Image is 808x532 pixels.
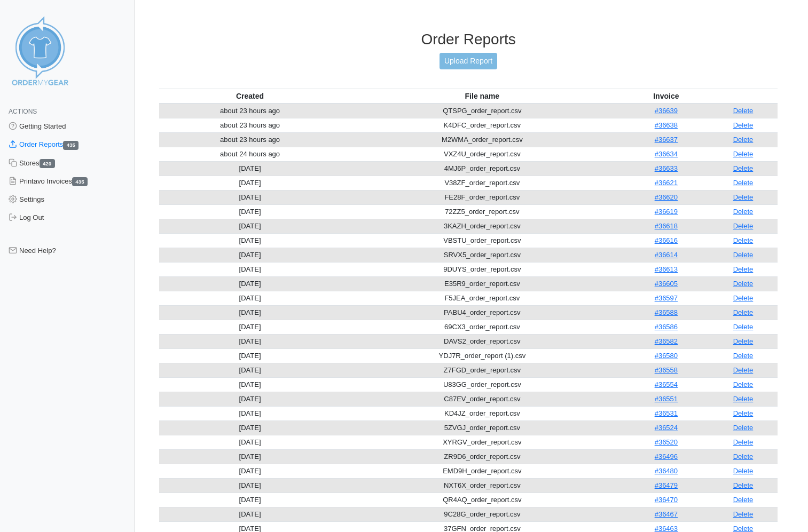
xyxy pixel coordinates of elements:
[341,132,624,147] td: M2WMA_order_report.csv
[733,323,754,331] a: Delete
[341,262,624,276] td: 9DUYS_order_report.csv
[341,392,624,406] td: C87EV_order_report.csv
[655,222,678,230] a: #36618
[159,305,341,320] td: [DATE]
[733,265,754,273] a: Delete
[159,507,341,521] td: [DATE]
[341,219,624,233] td: 3KAZH_order_report.csv
[733,107,754,115] a: Delete
[159,176,341,190] td: [DATE]
[159,363,341,377] td: [DATE]
[159,233,341,248] td: [DATE]
[40,159,55,168] span: 420
[159,262,341,276] td: [DATE]
[733,236,754,244] a: Delete
[341,478,624,493] td: NXT6X_order_report.csv
[159,118,341,132] td: about 23 hours ago
[655,193,678,201] a: #36620
[655,236,678,244] a: #36616
[341,190,624,204] td: FE28F_order_report.csv
[63,141,79,150] span: 435
[655,308,678,316] a: #36588
[655,452,678,460] a: #36496
[159,104,341,118] td: about 23 hours ago
[655,395,678,403] a: #36551
[159,89,341,104] th: Created
[655,294,678,302] a: #36597
[733,294,754,302] a: Delete
[159,392,341,406] td: [DATE]
[655,409,678,417] a: #36531
[159,320,341,334] td: [DATE]
[341,348,624,363] td: YDJ7R_order_report (1).csv
[159,449,341,464] td: [DATE]
[655,208,678,216] a: #36619
[341,104,624,118] td: QTSPG_order_report.csv
[733,121,754,129] a: Delete
[341,406,624,420] td: KD4JZ_order_report.csv
[733,481,754,489] a: Delete
[341,305,624,320] td: PABU4_order_report.csv
[341,118,624,132] td: K4DFC_order_report.csv
[341,291,624,305] td: F5JEA_order_report.csv
[655,424,678,432] a: #36524
[733,438,754,446] a: Delete
[655,179,678,187] a: #36621
[733,222,754,230] a: Delete
[655,107,678,115] a: #36639
[655,280,678,288] a: #36605
[733,251,754,259] a: Delete
[159,248,341,262] td: [DATE]
[159,132,341,147] td: about 23 hours ago
[733,366,754,374] a: Delete
[655,366,678,374] a: #36558
[159,147,341,161] td: about 24 hours ago
[159,493,341,507] td: [DATE]
[341,334,624,348] td: DAVS2_order_report.csv
[159,478,341,493] td: [DATE]
[733,193,754,201] a: Delete
[624,89,709,104] th: Invoice
[341,507,624,521] td: 9C28G_order_report.csv
[159,334,341,348] td: [DATE]
[341,204,624,219] td: 72ZZ5_order_report.csv
[733,409,754,417] a: Delete
[341,320,624,334] td: 69CX3_order_report.csv
[341,89,624,104] th: File name
[733,380,754,388] a: Delete
[341,493,624,507] td: QR4AQ_order_report.csv
[341,464,624,478] td: EMD9H_order_report.csv
[159,276,341,291] td: [DATE]
[655,510,678,518] a: #36467
[159,291,341,305] td: [DATE]
[341,420,624,435] td: 5ZVGJ_order_report.csv
[655,467,678,475] a: #36480
[733,510,754,518] a: Delete
[655,380,678,388] a: #36554
[159,406,341,420] td: [DATE]
[733,164,754,172] a: Delete
[341,449,624,464] td: ZR9D6_order_report.csv
[655,323,678,331] a: #36586
[341,276,624,291] td: E35R9_order_report.csv
[159,161,341,176] td: [DATE]
[655,438,678,446] a: #36520
[341,363,624,377] td: Z7FGD_order_report.csv
[655,150,678,158] a: #36634
[655,164,678,172] a: #36633
[341,377,624,392] td: U83GG_order_report.csv
[341,176,624,190] td: V38ZF_order_report.csv
[341,147,624,161] td: VXZ4U_order_report.csv
[655,352,678,360] a: #36580
[655,136,678,144] a: #36637
[733,352,754,360] a: Delete
[159,219,341,233] td: [DATE]
[733,150,754,158] a: Delete
[655,337,678,345] a: #36582
[655,496,678,504] a: #36470
[655,265,678,273] a: #36613
[655,121,678,129] a: #36638
[655,251,678,259] a: #36614
[72,177,88,186] span: 435
[341,161,624,176] td: 4MJ6P_order_report.csv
